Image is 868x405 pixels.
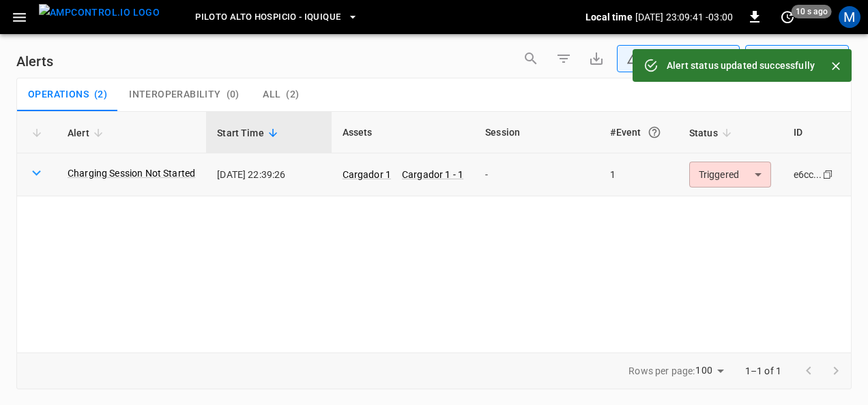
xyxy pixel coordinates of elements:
span: Alert [68,125,107,141]
div: Alert status updated successfully [667,53,815,78]
p: 1–1 of 1 [745,364,781,378]
span: Interoperability [129,89,220,101]
a: Cargador 1 - 1 [402,169,463,180]
td: - [474,153,599,196]
a: Charging Session Not Started [68,166,195,180]
img: ampcontrol.io logo [39,4,160,21]
p: Local time [585,10,633,24]
span: ( 0 ) [227,89,240,101]
span: Piloto Alto Hospicio - Iquique [195,10,341,25]
div: 100 [695,361,728,380]
span: Status [689,125,736,141]
div: Unresolved [626,52,718,66]
div: Last 24 hrs [770,46,849,72]
span: Operations [28,89,89,101]
button: Close [826,56,846,76]
div: #Event [610,120,667,145]
button: set refresh interval [777,6,798,28]
th: Assets [332,112,475,153]
div: Triggered [689,162,771,187]
button: Piloto Alto Hospicio - Iquique [190,4,364,31]
span: All [263,89,280,101]
th: Session [474,112,599,153]
p: [DATE] 23:09:41 -03:00 [635,10,733,24]
a: Cargador 1 [343,169,392,180]
span: ( 2 ) [286,89,299,101]
button: An event is a single occurrence of an issue. An alert groups related events for the same asset, m... [642,120,667,145]
td: [DATE] 22:39:26 [206,153,331,196]
div: e6cc... [794,168,822,181]
th: ID [783,112,851,153]
h6: Alerts [16,50,53,72]
span: Start Time [217,125,282,141]
span: ( 2 ) [94,89,107,101]
div: copy [822,167,835,182]
p: Rows per page: [628,364,695,378]
div: profile-icon [839,6,860,28]
td: 1 [599,153,678,196]
span: 10 s ago [792,5,832,18]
